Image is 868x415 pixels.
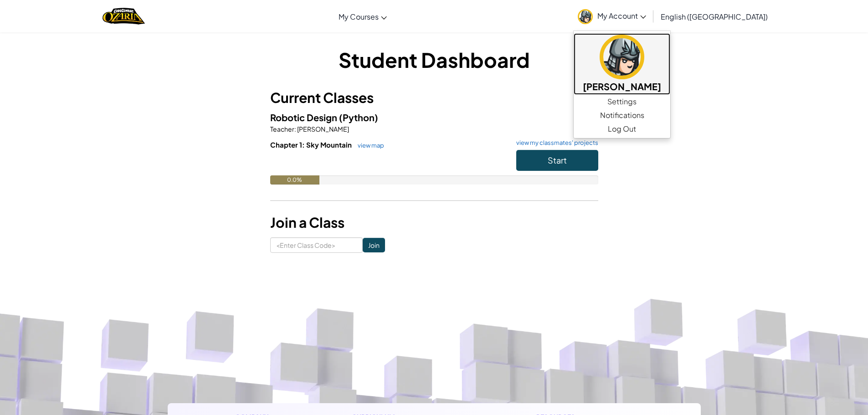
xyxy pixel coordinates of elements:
span: English ([GEOGRAPHIC_DATA]) [661,12,768,21]
img: avatar [600,35,644,79]
a: [PERSON_NAME] [574,33,670,95]
span: Robotic Design [270,112,339,123]
a: view map [353,142,384,149]
div: 0.0% [270,175,319,184]
span: [PERSON_NAME] [296,125,349,133]
span: : [294,125,296,133]
input: Join [363,238,385,252]
h3: Current Classes [270,87,598,108]
span: Start [548,155,567,165]
a: view my classmates' projects [512,140,598,146]
a: Ozaria by CodeCombat logo [103,7,145,26]
h5: [PERSON_NAME] [583,79,661,93]
img: Home [103,7,145,26]
button: Start [516,150,598,171]
a: Notifications [574,108,670,122]
input: <Enter Class Code> [270,237,363,253]
span: Teacher [270,125,294,133]
a: Settings [574,95,670,108]
h3: Join a Class [270,212,598,233]
span: My Courses [339,12,379,21]
img: avatar [578,9,593,24]
span: Chapter 1: Sky Mountain [270,140,353,149]
span: My Account [597,11,646,20]
span: Notifications [600,110,644,121]
h1: Student Dashboard [270,46,598,74]
span: (Python) [339,112,378,123]
a: Log Out [574,122,670,136]
a: English ([GEOGRAPHIC_DATA]) [656,4,772,29]
a: My Account [573,2,651,31]
a: My Courses [334,4,391,29]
